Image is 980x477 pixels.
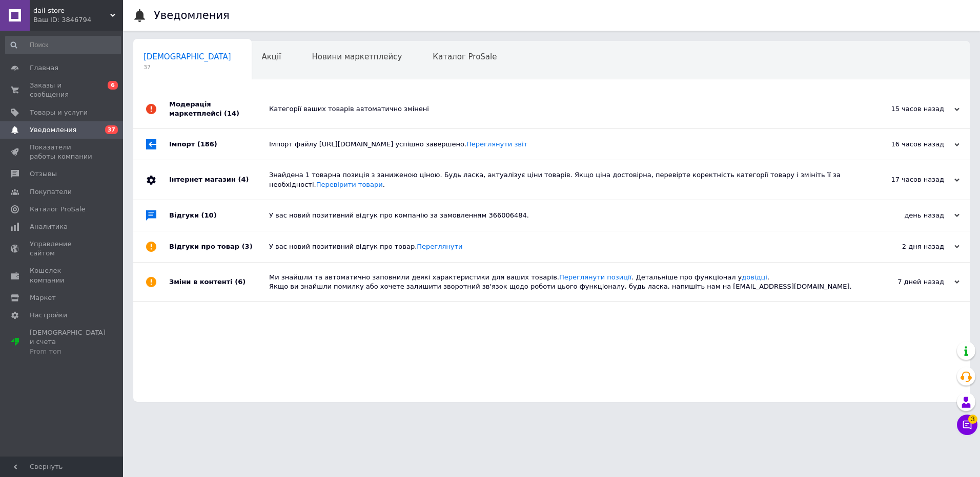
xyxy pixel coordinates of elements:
div: день назад [857,211,959,220]
span: [DEMOGRAPHIC_DATA] и счета [30,328,106,356]
span: (10) [201,211,217,219]
div: Відгуки [169,200,269,231]
div: 7 дней назад [857,277,959,287]
span: Акції [262,52,281,61]
span: Аналитика [30,222,68,231]
span: 37 [144,63,231,71]
span: Заказы и сообщения [30,81,95,99]
span: (14) [224,110,239,117]
a: довідці [742,273,767,281]
div: Інтернет магазин [169,160,269,199]
div: Зміни в контенті [169,263,269,301]
button: Чат с покупателем3 [957,415,977,435]
div: У вас новий позитивний відгук про товар. [269,242,857,251]
div: Модерація маркетплейсі [169,90,269,128]
div: 2 дня назад [857,242,959,251]
span: Отзывы [30,169,57,179]
span: Товары и услуги [30,108,88,117]
span: Управление сайтом [30,240,95,258]
span: (3) [242,243,253,250]
span: (6) [235,278,246,286]
span: Покупатели [30,187,72,197]
a: Перевірити товари [316,181,383,188]
div: 15 часов назад [857,104,959,114]
span: Маркет [30,293,56,302]
h1: Уведомления [154,9,230,21]
a: Переглянути [417,243,462,250]
div: У вас новий позитивний відгук про компанію за замовленням 366006484. [269,211,857,220]
input: Поиск [5,36,121,54]
div: Імпорт файлу [URL][DOMAIN_NAME] успішно завершено. [269,140,857,149]
div: Знайдена 1 товарна позиція з заниженою ціною. Будь ласка, актуалізує ціни товарів. Якщо ціна дост... [269,170,857,189]
div: 17 часов назад [857,175,959,184]
span: 3 [968,415,977,424]
span: Кошелек компании [30,266,95,285]
span: [DEMOGRAPHIC_DATA] [144,52,231,61]
span: Настройки [30,311,67,320]
span: Показатели работы компании [30,143,95,161]
div: Імпорт [169,129,269,160]
span: (4) [238,176,249,183]
span: dail-store [33,6,110,15]
span: 6 [108,81,118,90]
div: Ваш ID: 3846794 [33,15,123,25]
div: Категорії ваших товарів автоматично змінені [269,104,857,114]
div: Prom топ [30,347,106,356]
span: Новини маркетплейсу [312,52,402,61]
a: Переглянути позиції [559,273,631,281]
span: Каталог ProSale [30,205,85,214]
div: 16 часов назад [857,140,959,149]
span: Главная [30,63,58,73]
span: Уведомления [30,125,76,135]
div: Відгуки про товар [169,231,269,262]
span: 37 [105,125,118,134]
span: (186) [197,140,217,148]
a: Переглянути звіт [466,140,527,148]
span: Каталог ProSale [433,52,497,61]
div: Ми знайшли та автоматично заповнили деякі характеристики для ваших товарів. . Детальніше про функ... [269,273,857,291]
